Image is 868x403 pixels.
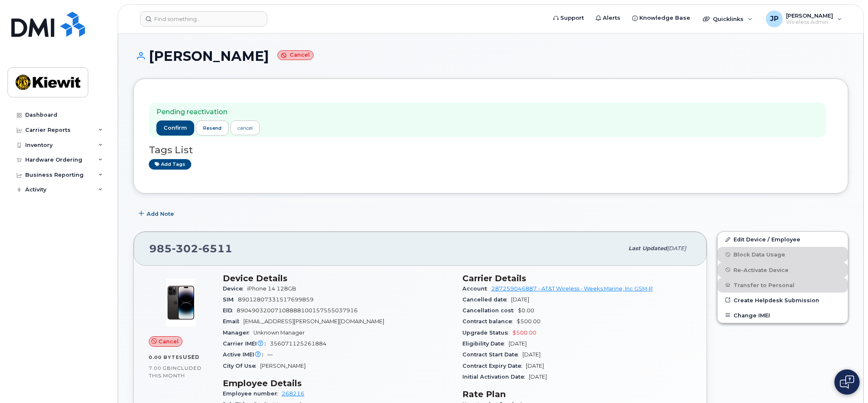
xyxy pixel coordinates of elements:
[156,120,194,136] button: confirm
[156,277,206,328] img: image20231002-3703462-njx0qo.jpeg
[223,340,270,347] span: Carrier IMEI
[149,354,183,360] span: 0.00 Bytes
[149,145,833,155] h3: Tags List
[149,159,191,170] a: Add tags
[238,296,314,303] span: 89012807331517699859
[718,262,848,277] button: Re-Activate Device
[840,375,854,389] img: Open chat
[237,307,358,314] span: 89049032007108888100157555037916
[164,124,187,132] span: confirm
[462,330,512,336] span: Upgrade Status
[526,363,544,369] span: [DATE]
[243,318,384,324] span: [EMAIL_ADDRESS][PERSON_NAME][DOMAIN_NAME]
[230,120,260,135] a: cancel
[149,242,232,255] span: 985
[247,285,296,292] span: iPhone 14 128GB
[203,125,222,131] span: resend
[282,390,304,397] a: 268216
[149,365,171,371] span: 7.00 GB
[462,273,692,283] h3: Carrier Details
[522,351,541,358] span: [DATE]
[517,318,541,324] span: $500.00
[267,351,273,358] span: —
[462,389,692,399] h3: Rate Plan
[462,351,522,358] span: Contract Start Date
[156,107,260,117] p: Pending reactivation
[158,338,179,345] span: Cancel
[718,232,848,247] a: Edit Device / Employee
[147,210,174,218] span: Add Note
[277,50,314,60] small: Cancel
[462,296,511,303] span: Cancelled date
[223,307,237,314] span: EID
[223,296,238,303] span: SIM
[223,318,243,324] span: Email
[462,285,491,292] span: Account
[260,363,306,369] span: [PERSON_NAME]
[223,351,267,358] span: Active IMEI
[183,354,200,360] span: used
[718,277,848,293] button: Transfer to Personal
[733,267,789,273] span: Re-Activate Device
[223,363,260,369] span: City Of Use
[718,308,848,323] button: Change IMEI
[518,307,534,314] span: $0.00
[253,330,305,336] span: Unknown Manager
[628,245,667,251] span: Last updated
[462,318,517,324] span: Contract balance
[133,49,848,63] h1: [PERSON_NAME]
[509,340,527,347] span: [DATE]
[718,293,848,308] a: Create Helpdesk Submission
[172,242,198,255] span: 302
[223,330,253,336] span: Manager
[223,273,452,283] h3: Device Details
[529,374,547,380] span: [DATE]
[133,206,181,221] button: Add Note
[196,120,229,136] button: resend
[462,374,529,380] span: Initial Activation Date
[270,340,327,347] span: 356071125261884
[223,285,247,292] span: Device
[198,242,232,255] span: 6511
[511,296,529,303] span: [DATE]
[462,307,518,314] span: Cancellation cost
[491,285,653,292] a: 287259046887 - AT&T Wireless - Weeks Marine, Inc GSM-R
[462,363,526,369] span: Contract Expiry Date
[149,365,202,379] span: included this month
[223,378,452,388] h3: Employee Details
[462,340,509,347] span: Eligibility Date
[223,390,282,397] span: Employee number
[512,330,536,336] span: $500.00
[718,247,848,262] button: Block Data Usage
[237,124,253,132] div: cancel
[667,245,686,251] span: [DATE]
